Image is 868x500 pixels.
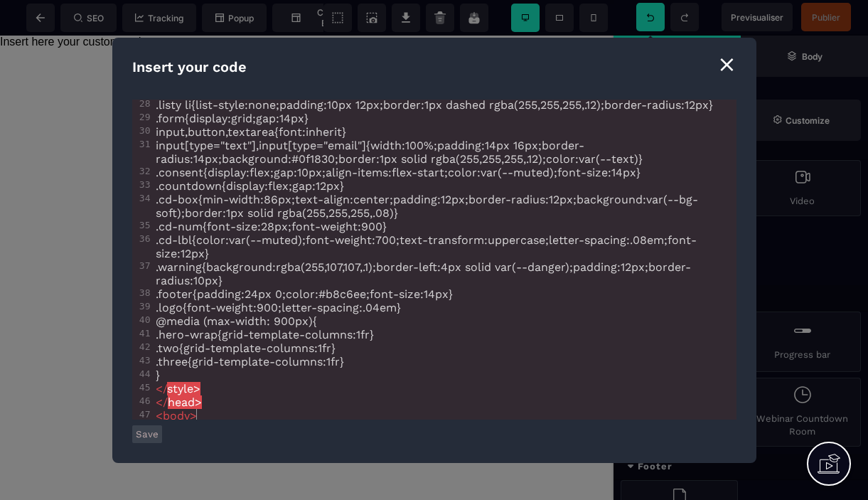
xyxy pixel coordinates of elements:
[132,395,153,406] div: 46
[156,260,691,287] span: .warning{background:rgba(255,107,107,.1);border-left:4px solid var(--danger);padding:12px;border-...
[132,58,736,77] div: Insert your code
[132,425,162,443] button: Save
[132,220,153,230] div: 35
[167,382,193,395] span: style
[132,112,153,122] div: 29
[132,98,153,109] div: 28
[132,368,153,379] div: 44
[156,98,713,112] span: .listy li{list-style:none;padding:10px 12px;border:1px dashed rgba(255,255,255,.12);border-radius...
[156,301,401,314] span: .logo{font-weight:900;letter-spacing:.04em}
[132,193,153,203] div: 34
[156,193,698,220] span: .cd-box{min-width:86px;text-align:center;padding:12px;border-radius:12px;background:var(--bg-soft...
[156,125,346,139] span: input,button,textarea{font:inherit}
[156,368,160,382] span: }
[156,112,309,125] span: .form{display:grid;gap:14px}
[132,233,153,244] div: 36
[156,409,163,422] span: <
[132,382,153,393] div: 45
[132,314,153,325] div: 40
[132,179,153,190] div: 33
[132,287,153,298] div: 38
[156,395,168,409] span: </
[156,139,643,166] span: input[type="text"],input[type="email"]{width:100%;padding:14px 16px;border-radius:14px;background...
[156,166,641,179] span: .consent{display:flex;gap:10px;align-items:flex-start;color:var(--muted);font-size:14px}
[156,220,387,233] span: .cd-num{font-size:28px;font-weight:900}
[168,395,195,409] span: head
[132,139,153,149] div: 31
[190,409,197,422] span: >
[156,314,317,328] span: @media (max-width: 900px){
[195,395,202,409] span: >
[193,382,200,395] span: >
[156,328,374,341] span: .hero-wrap{grid-template-columns:1fr}
[156,341,336,355] span: .two{grid-template-columns:1fr}
[156,179,344,193] span: .countdown{display:flex;gap:12px}
[132,355,153,366] div: 43
[132,301,153,312] div: 39
[132,166,153,176] div: 32
[132,125,153,136] div: 30
[132,260,153,271] div: 37
[132,341,153,352] div: 42
[156,355,344,368] span: .three{grid-template-columns:1fr}
[156,287,453,301] span: .footer{padding:24px 0;color:#b8c6ee;font-size:14px}
[156,382,167,395] span: </
[163,409,190,422] span: body
[132,409,153,420] div: 47
[156,233,697,260] span: .cd-lbl{color:var(--muted);font-weight:700;text-transform:uppercase;letter-spacing:.08em;font-siz...
[717,50,736,78] div: ⨯
[132,328,153,339] div: 41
